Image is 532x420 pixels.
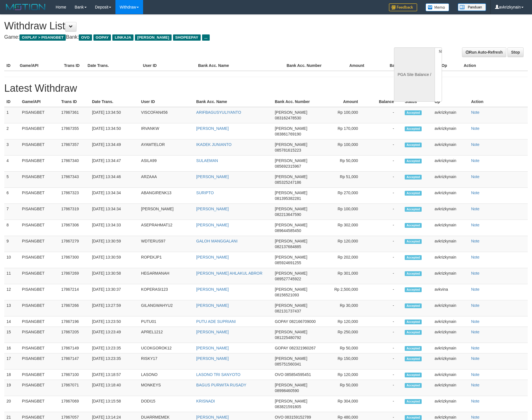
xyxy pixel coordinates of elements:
td: Rp 170,000 [324,123,366,139]
td: [DATE] 13:23:49 [90,327,139,343]
td: avkrizkynain [432,396,469,412]
td: [DATE] 13:30:59 [90,252,139,268]
a: Note [471,399,480,403]
a: SURIPTO [196,191,214,195]
th: Action [461,60,528,71]
a: Note [471,110,480,115]
span: 089644585450 [275,228,301,233]
span: [PERSON_NAME] [275,303,307,308]
td: Rp 250,000 [324,327,366,343]
a: Note [471,126,480,131]
td: - [367,343,403,353]
td: Rp 301,000 [324,268,366,284]
td: [DATE] 13:23:50 [90,316,139,327]
td: [DATE] 13:18:57 [90,369,139,380]
span: [PERSON_NAME] [275,356,307,361]
td: avkrizkynain [432,327,469,343]
td: avkrizkynain [432,343,469,353]
td: avkrizkynain [432,268,469,284]
td: - [367,123,403,139]
span: Accepted [405,320,422,324]
td: 17867340 [59,156,90,172]
a: Note [471,142,480,147]
td: avkrizkynain [432,139,469,156]
a: Note [471,330,480,334]
span: Accepted [405,383,422,388]
td: 17867300 [59,252,90,268]
span: 083162478530 [275,116,301,120]
td: GILANGWAHYU2 [139,300,194,316]
a: Note [471,356,480,361]
a: GALOH MANGGALANI [196,239,237,243]
span: OVO [79,34,92,41]
td: Rp 302,000 [324,220,366,236]
td: - [367,204,403,220]
td: - [367,353,403,369]
span: GOPAY [93,34,111,41]
td: Rp 120,000 [324,236,366,252]
td: 17867306 [59,220,90,236]
td: [DATE] 13:34:46 [90,172,139,188]
td: ASEPRAHMAT12 [139,220,194,236]
a: Note [471,174,480,179]
th: Bank Acc. Name [194,97,272,107]
a: Stop [507,47,524,57]
a: Note [471,287,480,292]
td: [DATE] 13:30:37 [90,284,139,300]
td: 2 [4,123,20,139]
td: AYAMTELOR [139,139,194,156]
th: Game/API [17,60,62,71]
td: - [367,107,403,123]
th: User ID [141,60,196,71]
td: - [367,300,403,316]
td: - [367,139,403,156]
td: 17867149 [59,343,90,353]
td: - [367,369,403,380]
span: 082137684885 [275,244,301,249]
td: 18 [4,369,20,380]
span: [PERSON_NAME] [275,110,307,115]
a: [PERSON_NAME] [196,287,229,292]
a: KRISNADI [196,399,215,403]
span: 089527745922 [275,277,301,281]
td: 17867069 [59,396,90,412]
td: UCOKGOROK12 [139,343,194,353]
span: LINKAJA [112,34,133,41]
td: avkrizkynain [432,300,469,316]
span: 08998460590 [275,388,299,393]
td: avkrizkynain [432,123,469,139]
a: Note [471,207,480,211]
a: [PERSON_NAME] [196,207,229,211]
a: [PERSON_NAME] [196,330,229,334]
th: Game/API [20,97,59,107]
td: [DATE] 13:23:35 [90,343,139,353]
a: Note [471,346,480,350]
span: Accepted [405,143,422,147]
th: User ID [139,97,194,107]
a: Note [471,239,480,243]
td: LASONO [139,369,194,380]
td: 17867100 [59,369,90,380]
td: APREL1212 [139,327,194,343]
td: 17 [4,353,20,369]
a: Note [471,255,480,259]
span: 085325247186 [275,180,301,185]
td: - [367,220,403,236]
td: - [367,188,403,204]
span: [PERSON_NAME] [275,287,307,292]
td: [DATE] 13:18:40 [90,380,139,396]
a: Run Auto-Refresh [462,47,506,57]
span: 081395382281 [275,196,301,201]
th: Bank Acc. Name [196,60,284,71]
span: Accepted [405,356,422,361]
td: 1 [4,107,20,123]
th: Bank Acc. Number [273,97,324,107]
span: Accepted [405,175,422,180]
h4: Game: Bank: [4,34,349,40]
td: - [367,284,403,300]
td: avkrizkynain [432,188,469,204]
td: DODI15 [139,396,194,412]
td: Rp 304,000 [324,396,366,412]
td: [DATE] 13:30:58 [90,268,139,284]
td: - [367,380,403,396]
